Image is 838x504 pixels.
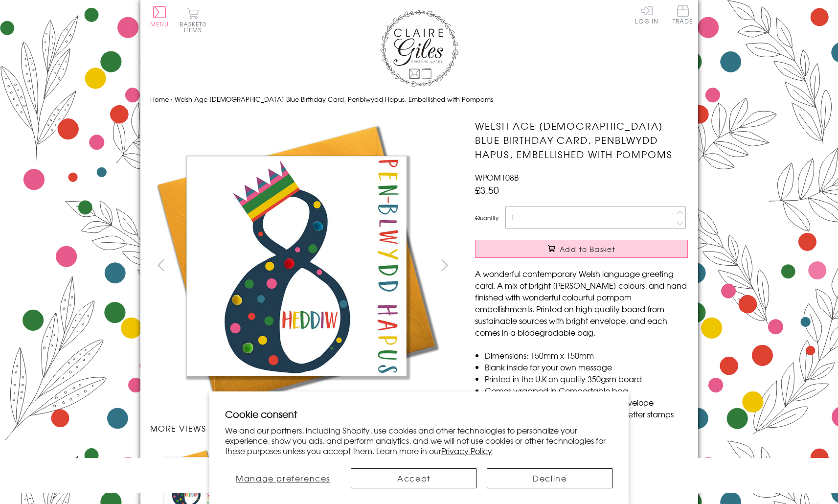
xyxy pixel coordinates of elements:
[150,90,688,110] nav: breadcrumbs
[236,472,330,484] span: Manage preferences
[485,373,688,385] li: Printed in the U.K on quality 350gsm board
[380,10,458,87] img: Claire Giles Greetings Cards
[184,20,206,34] span: 0 items
[475,240,688,258] button: Add to Basket
[487,468,613,488] button: Decline
[150,254,172,276] button: prev
[150,422,456,434] h3: More views
[150,94,169,104] a: Home
[150,119,443,412] img: Welsh Age 8 Blue Birthday Card, Penblwydd Hapus, Embellished with Pompoms
[475,183,499,197] span: £3.50
[475,171,519,183] span: WPOM108B
[351,468,477,488] button: Accept
[225,425,613,456] p: We and our partners, including Shopify, use cookies and other technologies to personalize your ex...
[175,94,493,104] span: Welsh Age [DEMOGRAPHIC_DATA] Blue Birthday Card, Penblwydd Hapus, Embellished with Pompoms
[673,5,693,26] a: Trade
[485,385,688,396] li: Comes wrapped in Compostable bag
[485,361,688,373] li: Blank inside for your own message
[475,268,688,338] p: A wonderful contemporary Welsh language greeting card. A mix of bright [PERSON_NAME] colours, and...
[673,5,693,24] span: Trade
[441,445,492,457] a: Privacy Policy
[180,8,206,33] button: Basket0 items
[150,20,169,28] span: Menu
[485,349,688,361] li: Dimensions: 150mm x 150mm
[475,213,498,222] label: Quantity
[455,119,749,412] img: Welsh Age 8 Blue Birthday Card, Penblwydd Hapus, Embellished with Pompoms
[635,5,658,24] a: Log In
[225,407,613,421] h2: Cookie consent
[150,6,169,27] button: Menu
[171,94,173,104] span: ›
[433,254,455,276] button: next
[560,244,615,254] span: Add to Basket
[475,119,688,161] h1: Welsh Age [DEMOGRAPHIC_DATA] Blue Birthday Card, Penblwydd Hapus, Embellished with Pompoms
[225,468,341,488] button: Manage preferences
